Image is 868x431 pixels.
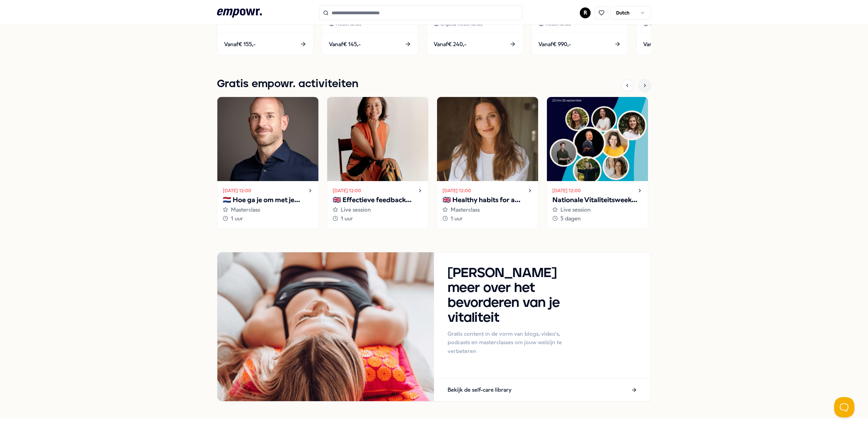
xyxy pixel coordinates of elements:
p: 🇬🇧 Healthy habits for a stress-free start to the year [442,195,533,205]
p: Bekijk de self-care library [448,386,512,394]
iframe: Help Scout Beacon - Open [834,397,854,417]
span: Vanaf € 155,- [224,40,256,49]
div: Masterclass [442,205,533,214]
div: Live session [333,205,423,214]
a: [DATE] 12:00Nationale Vitaliteitsweek 2025Live session5 dagen [547,97,648,229]
input: Search for products, categories or subcategories [319,5,522,20]
time: [DATE] 12:00 [333,187,361,194]
div: Live session [552,205,643,214]
a: [DATE] 12:00🇳🇱 Hoe ga je om met je innerlijke criticus?Masterclass1 uur [217,97,319,229]
p: 🇬🇧 Effectieve feedback geven en ontvangen [333,195,423,205]
img: activity image [547,97,648,181]
span: Vanaf € 240,- [434,40,467,49]
img: activity image [437,97,538,181]
div: 1 uur [442,214,533,223]
img: Handout image [217,252,434,401]
span: Vanaf € 170,- [643,40,675,49]
time: [DATE] 12:00 [552,187,581,194]
span: Vanaf € 145,- [329,40,361,49]
button: R [580,7,591,18]
div: 1 uur [223,214,313,223]
img: activity image [217,97,318,181]
a: [DATE] 12:00🇬🇧 Healthy habits for a stress-free start to the yearMasterclass1 uur [437,97,538,229]
div: Masterclass [223,205,313,214]
h3: [PERSON_NAME] meer over het bevorderen van je vitaliteit [448,266,574,326]
a: Handout image[PERSON_NAME] meer over het bevorderen van je vitaliteitGratis content in de vorm va... [217,252,651,401]
img: activity image [327,97,428,181]
h1: Gratis empowr. activiteiten [217,76,358,93]
div: 5 dagen [552,214,643,223]
p: Gratis content in de vorm van blogs, video's, podcasts en masterclasses om jouw welzijn te verbet... [448,330,574,356]
time: [DATE] 12:00 [442,187,471,194]
time: [DATE] 12:00 [223,187,251,194]
div: 1 uur [333,214,423,223]
span: Vanaf € 990,- [538,40,571,49]
p: 🇳🇱 Hoe ga je om met je innerlijke criticus? [223,195,313,205]
p: Nationale Vitaliteitsweek 2025 [552,195,643,205]
a: [DATE] 12:00🇬🇧 Effectieve feedback geven en ontvangenLive session1 uur [327,97,429,229]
